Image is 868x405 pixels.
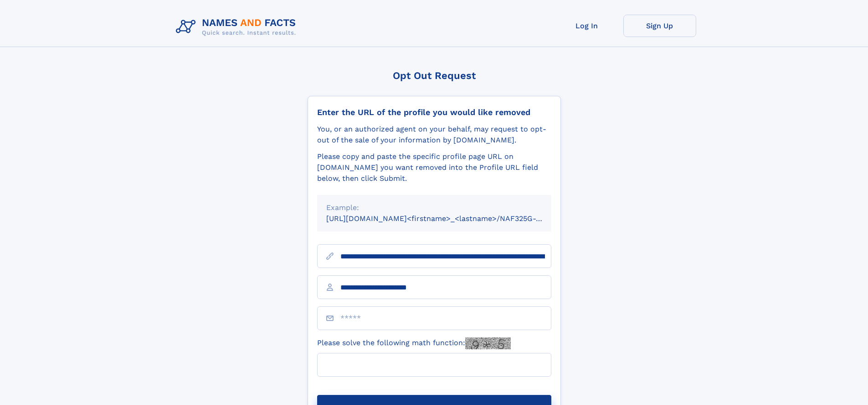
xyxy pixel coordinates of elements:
[623,15,696,37] a: Sign Up
[550,15,623,37] a: Log In
[317,337,511,349] label: Please solve the following math function:
[326,202,542,213] div: Example:
[317,107,551,117] div: Enter the URL of the profile you would like removed
[326,214,569,223] small: [URL][DOMAIN_NAME]<firstname>_<lastname>/NAF325G-xxxxxxxx
[317,124,551,146] div: You, or an authorized agent on your behalf, may request to opt-out of the sale of your informatio...
[317,151,551,184] div: Please copy and paste the specific profile page URL on [DOMAIN_NAME] you want removed into the Pr...
[308,70,561,81] div: Opt Out Request
[172,15,303,39] img: Logo Names and Facts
